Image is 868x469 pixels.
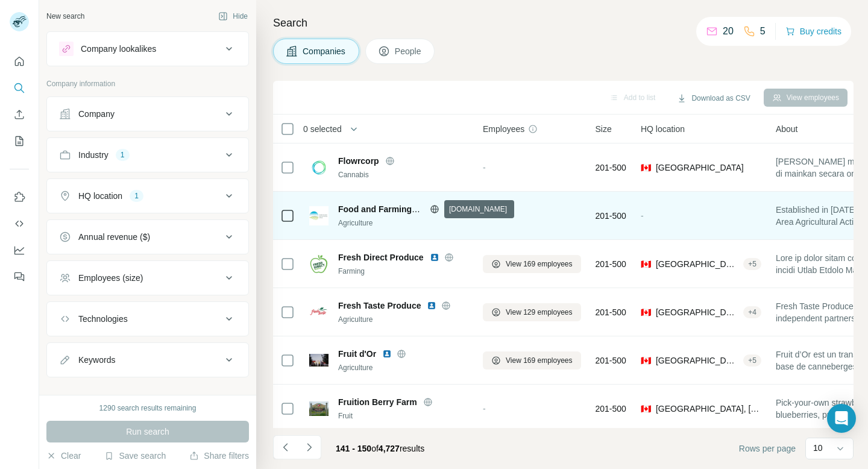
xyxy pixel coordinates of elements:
span: Rows per page [739,442,796,455]
div: Company [78,108,115,120]
div: Open Intercom Messenger [827,404,856,433]
button: Share filters [189,450,249,462]
span: 4,727 [379,444,400,453]
div: 1 [130,190,143,201]
button: Hide [210,7,256,25]
img: Logo of Flowrcorp [309,158,329,177]
span: Flowrcorp [338,155,379,167]
span: 201-500 [596,210,626,222]
span: People [395,45,423,57]
button: Save search [104,450,166,462]
p: 5 [760,24,766,39]
div: + 5 [743,355,761,366]
img: Logo of Fruition Berry Farm [309,401,329,416]
div: 1 [116,150,130,160]
button: Employees (size) [47,263,248,292]
span: Fresh Taste Produce [338,300,421,312]
span: 201-500 [596,258,626,270]
div: Farming [338,266,468,277]
button: Search [10,77,29,99]
span: 141 - 150 [336,444,371,453]
div: Annual revenue ($) [78,231,150,243]
span: Size [596,123,612,135]
img: LinkedIn logo [382,349,392,359]
button: Industry1 [47,140,248,169]
span: View 169 employees [506,259,573,269]
span: About [776,123,798,135]
div: + 5 [743,259,761,269]
span: [GEOGRAPHIC_DATA], [GEOGRAPHIC_DATA] [656,403,761,415]
button: View 169 employees [483,351,581,370]
button: Clear [46,450,81,462]
button: View 169 employees [483,255,581,273]
button: Feedback [10,266,29,288]
p: 10 [813,442,823,454]
span: 201-500 [596,354,626,367]
span: 🇨🇦 [641,354,651,367]
div: Cannabis [338,169,468,180]
span: Companies [303,45,347,57]
span: [GEOGRAPHIC_DATA] [656,162,744,174]
span: - [483,404,486,414]
button: Technologies [47,304,248,333]
button: Enrich CSV [10,104,29,125]
img: LinkedIn logo [427,301,436,310]
span: 201-500 [596,306,626,318]
button: Annual revenue ($) [47,222,248,251]
div: Agriculture [338,218,468,228]
span: - [641,211,644,221]
div: Employees (size) [78,272,143,284]
span: [GEOGRAPHIC_DATA], [GEOGRAPHIC_DATA] [656,306,738,318]
div: New search [46,11,84,22]
div: Industry [78,149,108,161]
span: - [483,211,486,221]
span: of [371,444,379,453]
span: 🇨🇦 [641,403,651,415]
div: Company lookalikes [81,43,156,55]
span: 🇨🇦 [641,162,651,174]
span: - [483,163,486,172]
button: Keywords [47,345,248,374]
div: Agriculture [338,362,468,373]
span: Food and FarmingFood and Farming [338,204,485,214]
span: [GEOGRAPHIC_DATA], [GEOGRAPHIC_DATA] [656,354,738,367]
img: Logo of Fresh Taste Produce [309,303,329,322]
span: 0 selected [303,123,342,135]
button: Buy credits [785,23,841,40]
h4: Search [273,14,854,31]
button: Quick start [10,51,29,72]
button: Download as CSV [668,89,758,107]
div: Technologies [78,313,128,325]
div: 1290 search results remaining [99,403,197,414]
p: 20 [723,24,734,39]
span: 🇨🇦 [641,258,651,270]
span: Fruition Berry Farm [338,396,417,408]
span: results [336,444,424,453]
span: 201-500 [596,403,626,415]
button: Use Surfe on LinkedIn [10,186,29,208]
div: Fruit [338,411,468,421]
img: Logo of Fresh Direct Produce [309,254,329,274]
button: Navigate to next page [297,435,321,459]
span: View 129 employees [506,307,573,318]
div: Keywords [78,354,115,366]
div: + 4 [743,307,761,318]
span: HQ location [641,123,685,135]
span: View 169 employees [506,355,573,366]
img: Logo of Fruit d'Or [309,354,329,367]
span: Employees [483,123,524,135]
span: Fresh Direct Produce [338,251,424,263]
button: Dashboard [10,239,29,261]
button: Navigate to previous page [273,435,297,459]
button: Company lookalikes [47,34,248,63]
span: 201-500 [596,162,626,174]
div: HQ location [78,190,122,202]
button: Use Surfe API [10,213,29,234]
button: Company [47,99,248,128]
img: Logo of Food and FarmingFood and Farming [309,206,329,225]
span: Fruit d'Or [338,348,376,360]
span: 🇨🇦 [641,306,651,318]
div: Agriculture [338,314,468,325]
p: Company information [46,78,249,89]
span: [GEOGRAPHIC_DATA], [GEOGRAPHIC_DATA] [656,258,738,270]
